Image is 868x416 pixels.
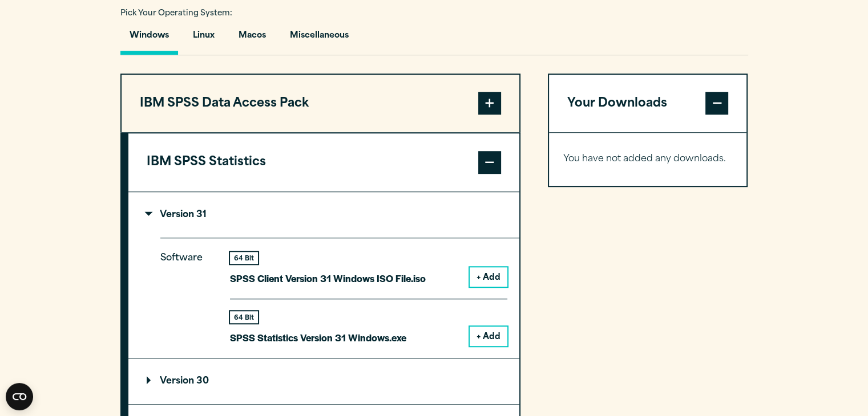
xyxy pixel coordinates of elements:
button: + Add [470,327,507,346]
div: 64 Bit [230,311,258,323]
button: Your Downloads [549,75,747,133]
p: You have not added any downloads. [563,151,733,168]
button: IBM SPSS Statistics [128,133,519,191]
button: Open CMP widget [6,383,33,410]
button: Macos [229,22,275,55]
button: IBM SPSS Data Access Pack [122,75,519,133]
button: Linux [184,22,224,55]
span: Pick Your Operating System: [120,10,232,17]
summary: Version 31 [128,192,519,238]
p: Software [160,250,212,336]
button: + Add [470,267,507,287]
p: Version 31 [147,210,207,219]
summary: Version 30 [128,358,519,404]
p: SPSS Statistics Version 31 Windows.exe [230,329,406,346]
div: 64 Bit [230,252,258,264]
p: SPSS Client Version 31 Windows ISO File.iso [230,270,426,287]
div: Your Downloads [549,132,747,186]
button: Windows [120,22,178,55]
button: Miscellaneous [281,22,358,55]
p: Version 30 [147,377,209,386]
